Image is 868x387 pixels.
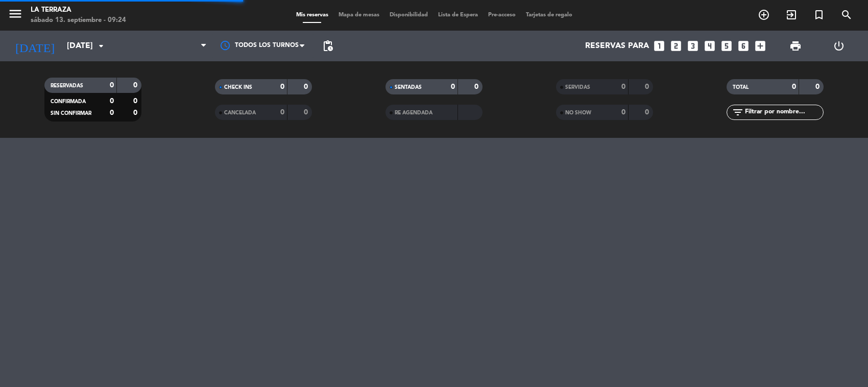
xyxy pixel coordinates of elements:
[733,85,749,90] span: TOTAL
[31,5,126,15] div: La Terraza
[31,15,126,26] div: sábado 13. septiembre - 09:24
[280,83,284,90] strong: 0
[686,39,700,53] i: looks_3
[51,111,91,116] span: SIN CONFIRMAR
[521,12,577,18] span: Tarjetas de regalo
[732,106,744,118] i: filter_list
[758,9,770,21] i: add_circle_outline
[754,39,767,53] i: add_box
[621,83,625,90] strong: 0
[565,85,590,90] span: SERVIDAS
[645,83,651,90] strong: 0
[333,12,384,18] span: Mapa de mesas
[95,40,107,52] i: arrow_drop_down
[433,12,483,18] span: Lista de Espera
[669,39,683,53] i: looks_two
[133,82,139,89] strong: 0
[8,6,23,25] button: menu
[815,83,822,90] strong: 0
[8,6,23,21] i: menu
[322,40,334,52] span: pending_actions
[792,83,796,90] strong: 0
[110,82,114,89] strong: 0
[585,41,649,51] span: Reservas para
[483,12,521,18] span: Pre-acceso
[474,83,480,90] strong: 0
[789,40,802,52] span: print
[744,107,823,118] input: Filtrar por nombre...
[291,12,333,18] span: Mis reservas
[51,83,83,88] span: RESERVADAS
[224,110,256,115] span: CANCELADA
[224,85,252,90] span: CHECK INS
[133,109,139,116] strong: 0
[833,40,845,52] i: power_settings_new
[653,39,666,53] i: looks_one
[720,39,733,53] i: looks_5
[8,35,62,57] i: [DATE]
[817,31,860,61] div: LOG OUT
[737,39,750,53] i: looks_6
[133,98,139,105] strong: 0
[110,109,114,116] strong: 0
[621,109,625,116] strong: 0
[395,85,422,90] span: SENTADAS
[565,110,591,115] span: NO SHOW
[51,99,86,104] span: CONFIRMADA
[840,9,853,21] i: search
[785,9,798,21] i: exit_to_app
[645,109,651,116] strong: 0
[304,109,310,116] strong: 0
[703,39,716,53] i: looks_4
[304,83,310,90] strong: 0
[384,12,433,18] span: Disponibilidad
[110,98,114,105] strong: 0
[813,9,825,21] i: turned_in_not
[280,109,284,116] strong: 0
[395,110,432,115] span: RE AGENDADA
[451,83,455,90] strong: 0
